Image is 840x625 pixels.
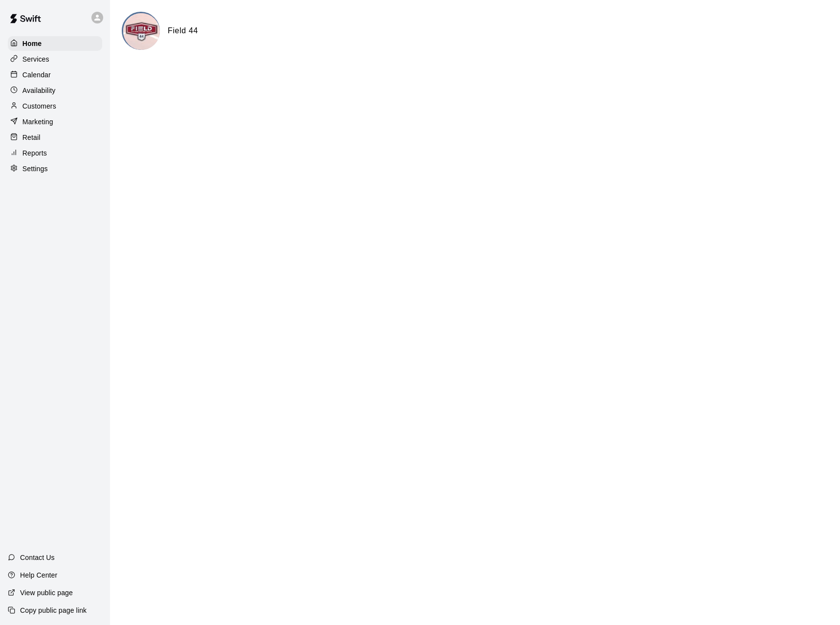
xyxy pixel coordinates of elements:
p: Marketing [22,117,53,127]
p: Calendar [22,70,51,80]
a: Settings [8,161,102,176]
h6: Field 44 [168,24,198,37]
p: Retail [22,133,41,142]
a: Availability [8,83,102,98]
a: Retail [8,130,102,145]
p: View public page [20,588,73,598]
p: Services [22,54,49,64]
p: Availability [22,86,56,95]
p: Home [22,39,42,48]
p: Customers [22,101,56,111]
img: Field 44 logo [123,13,160,50]
p: Copy public page link [20,605,87,615]
a: Calendar [8,67,102,82]
a: Marketing [8,114,102,129]
a: Customers [8,99,102,113]
a: Home [8,36,102,51]
a: Services [8,52,102,67]
p: Contact Us [20,553,55,562]
p: Reports [22,148,47,158]
p: Settings [22,164,48,174]
p: Help Center [20,570,57,580]
a: Reports [8,146,102,160]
